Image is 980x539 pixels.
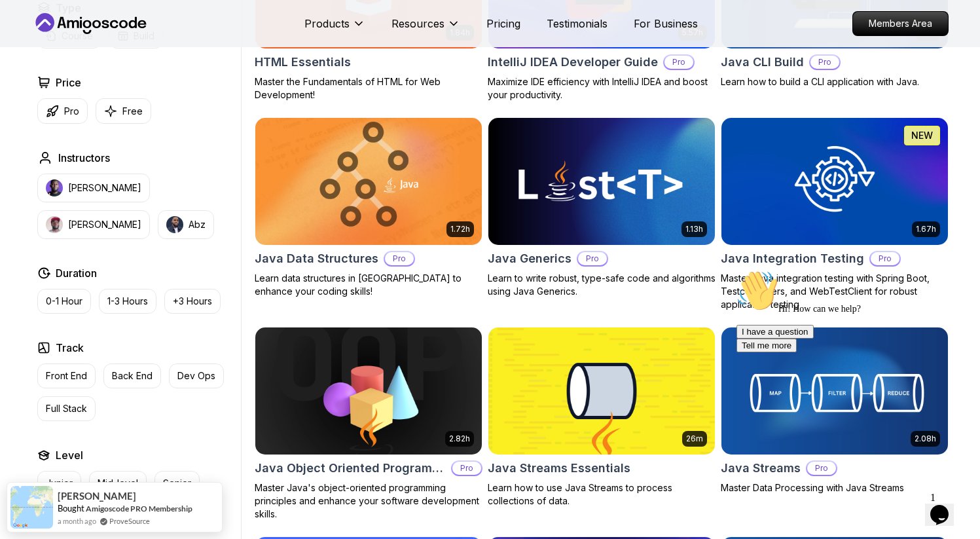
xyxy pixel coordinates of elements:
[810,56,839,69] p: Pro
[547,16,608,31] a: Testimonials
[255,117,482,298] a: Java Data Structures card1.72hJava Data StructuresProLearn data structures in [GEOGRAPHIC_DATA] t...
[56,265,97,281] h2: Duration
[103,363,161,388] button: Back End
[5,39,130,49] span: Hi! How can we help?
[871,252,899,265] p: Pro
[391,16,460,42] button: Resources
[96,98,151,124] button: Free
[46,402,87,415] p: Full Stack
[154,471,200,496] button: Senior
[685,224,703,234] p: 1.13h
[385,252,414,265] p: Pro
[634,16,698,31] a: For Business
[169,363,224,388] button: Dev Ops
[925,487,967,526] iframe: chat widget
[449,434,470,444] p: 2.82h
[112,369,153,382] p: Back End
[488,117,716,298] a: Java Generics card1.13hJava GenericsProLearn to write robust, type-safe code and algorithms using...
[173,295,212,308] p: +3 Hours
[488,327,716,508] a: Java Streams Essentials card26mJava Streams EssentialsLearn how to use Java Streams to process co...
[68,218,141,231] p: [PERSON_NAME]
[46,179,63,196] img: instructor img
[5,60,82,74] button: I have a question
[255,327,482,521] a: Java Object Oriented Programming card2.82hJava Object Oriented ProgrammingProMaster Java's object...
[58,491,136,502] span: [PERSON_NAME]
[391,16,445,31] p: Resources
[721,118,948,245] img: Java Integration Testing card
[46,216,63,233] img: instructor img
[58,503,84,513] span: Bought
[686,434,703,444] p: 26m
[189,218,206,231] p: Abz
[488,75,716,102] p: Maximize IDE efficiency with IntelliJ IDEA and boost your productivity.
[164,289,221,314] button: +3 Hours
[488,53,658,71] h2: IntelliJ IDEA Developer Guide
[721,53,804,71] h2: Java CLI Build
[37,289,91,314] button: 0-1 Hour
[721,250,864,268] h2: Java Integration Testing
[163,477,191,490] p: Senior
[37,210,150,239] button: instructor img[PERSON_NAME]
[488,118,715,245] img: Java Generics card
[10,486,53,529] img: provesource social proof notification image
[166,216,183,233] img: instructor img
[98,477,138,490] p: Mid-level
[37,174,150,202] button: instructor img[PERSON_NAME]
[488,272,716,298] p: Learn to write robust, type-safe code and algorithms using Java Generics.
[64,105,79,118] p: Pro
[58,515,96,527] span: a month ago
[99,289,156,314] button: 1-3 Hours
[578,252,607,265] p: Pro
[122,105,143,118] p: Free
[255,481,482,521] p: Master Java's object-oriented programming principles and enhance your software development skills.
[255,75,482,102] p: Master the Fundamentals of HTML for Web Development!
[721,75,949,88] p: Learn how to build a CLI application with Java.
[46,477,73,490] p: Junior
[255,53,351,71] h2: HTML Essentials
[486,16,520,31] a: Pricing
[664,56,693,69] p: Pro
[5,74,65,88] button: Tell me more
[56,447,83,463] h2: Level
[721,327,948,455] img: Java Streams card
[89,471,147,496] button: Mid-level
[46,369,87,382] p: Front End
[450,224,470,234] p: 1.72h
[853,12,948,35] p: Members Area
[721,459,801,477] h2: Java Streams
[37,396,96,421] button: Full Stack
[852,11,949,36] a: Members Area
[37,98,88,124] button: Pro
[177,369,215,382] p: Dev Ops
[5,5,47,47] img: :wave:
[56,75,81,90] h2: Price
[488,327,715,455] img: Java Streams Essentials card
[107,295,148,308] p: 1-3 Hours
[304,16,350,31] p: Products
[721,327,949,494] a: Java Streams card2.08hJava StreamsProMaster Data Processing with Java Streams
[452,462,481,475] p: Pro
[721,481,949,494] p: Master Data Processing with Java Streams
[488,481,716,508] p: Learn how to use Java Streams to process collections of data.
[488,459,630,477] h2: Java Streams Essentials
[68,181,141,195] p: [PERSON_NAME]
[58,150,110,166] h2: Instructors
[109,515,150,527] a: ProveSource
[5,5,241,88] div: 👋Hi! How can we help?I have a questionTell me more
[255,459,446,477] h2: Java Object Oriented Programming
[731,265,967,480] iframe: chat widget
[86,504,192,513] a: Amigoscode PRO Membership
[158,210,214,239] button: instructor imgAbz
[37,363,96,388] button: Front End
[255,327,482,455] img: Java Object Oriented Programming card
[255,272,482,298] p: Learn data structures in [GEOGRAPHIC_DATA] to enhance your coding skills!
[488,250,572,268] h2: Java Generics
[911,129,933,142] p: NEW
[46,295,82,308] p: 0-1 Hour
[255,250,378,268] h2: Java Data Structures
[721,272,949,311] p: Master Java integration testing with Spring Boot, Testcontainers, and WebTestClient for robust ap...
